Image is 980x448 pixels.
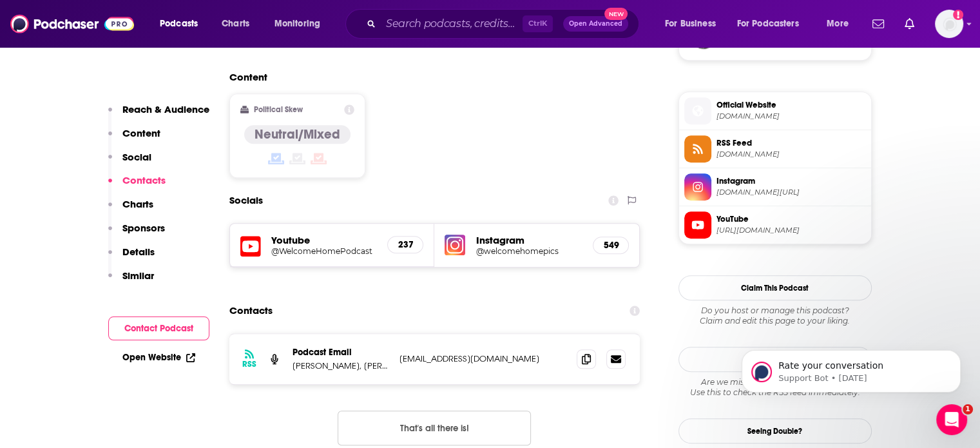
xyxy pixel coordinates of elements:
[678,306,872,326] div: Claim and edit this page to your liking.
[818,14,865,34] button: open menu
[398,239,412,250] h5: 237
[271,246,378,256] a: @WelcomeHomePodcast
[108,103,209,127] button: Reach & Audience
[678,306,872,316] span: Do you host or manage this podcast?
[678,377,872,398] div: Are we missing an episode or update? Use this to check the RSS feed immediately.
[935,10,963,38] button: Show profile menu
[293,347,389,358] p: Podcast Email
[963,404,973,414] span: 1
[716,175,866,187] span: Instagram
[563,16,628,32] button: Open AdvancedNew
[122,151,151,163] p: Social
[678,275,872,300] button: Claim This Podcast
[716,188,866,197] span: instagram.com/welcomehomepics
[716,226,866,235] span: https://www.youtube.com/@WelcomeHomePodcast
[122,198,153,210] p: Charts
[108,246,155,269] button: Details
[108,222,165,246] button: Sponsors
[122,127,160,139] p: Content
[665,15,716,33] span: For Business
[254,105,303,114] h2: Political Skew
[271,234,378,246] h5: Youtube
[381,14,523,34] input: Search podcasts, credits, & more...
[151,14,215,34] button: open menu
[684,211,866,239] a: YouTube[URL][DOMAIN_NAME]
[229,298,273,323] h2: Contacts
[716,99,866,111] span: Official Website
[523,15,553,32] span: Ctrl K
[293,360,389,371] p: [PERSON_NAME], [PERSON_NAME] & [PERSON_NAME]
[160,15,198,33] span: Podcasts
[122,174,166,186] p: Contacts
[476,246,582,256] a: @welcomehomepics
[358,9,651,39] div: Search podcasts, credits, & more...
[936,404,967,435] iframe: Intercom live chat
[445,235,465,255] img: iconImage
[569,21,622,27] span: Open Advanced
[684,135,866,162] a: RSS Feed[DOMAIN_NAME]
[656,14,732,34] button: open menu
[722,323,980,413] iframe: Intercom notifications message
[122,246,155,258] p: Details
[827,15,849,33] span: More
[10,12,134,36] img: Podchaser - Follow, Share and Rate Podcasts
[604,240,618,251] h5: 549
[255,126,340,142] h4: Neutral/Mixed
[122,103,209,115] p: Reach & Audience
[229,188,263,213] h2: Socials
[274,15,320,33] span: Monitoring
[935,10,963,38] img: User Profile
[716,112,866,121] span: zencastr.com
[229,71,630,83] h2: Content
[867,13,889,35] a: Show notifications dropdown
[729,14,818,34] button: open menu
[108,174,166,198] button: Contacts
[899,13,919,35] a: Show notifications dropdown
[108,269,154,293] button: Similar
[604,8,628,20] span: New
[716,150,866,159] span: feeds.zencastr.com
[716,213,866,225] span: YouTube
[716,137,866,149] span: RSS Feed
[399,353,567,364] p: [EMAIL_ADDRESS][DOMAIN_NAME]
[737,15,799,33] span: For Podcasters
[108,151,151,175] button: Social
[108,317,209,340] button: Contact Podcast
[935,10,963,38] span: Logged in as N0elleB7
[684,173,866,200] a: Instagram[DOMAIN_NAME][URL]
[684,97,866,124] a: Official Website[DOMAIN_NAME]
[476,234,582,246] h5: Instagram
[108,198,153,222] button: Charts
[338,411,531,445] button: Nothing here.
[222,15,249,33] span: Charts
[265,14,337,34] button: open menu
[122,352,195,363] a: Open Website
[678,347,872,372] button: Refresh Feed
[678,418,872,443] a: Seeing Double?
[213,14,257,34] a: Charts
[242,359,256,369] h3: RSS
[953,10,963,20] svg: Add a profile image
[122,269,154,282] p: Similar
[108,127,160,151] button: Content
[122,222,165,234] p: Sponsors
